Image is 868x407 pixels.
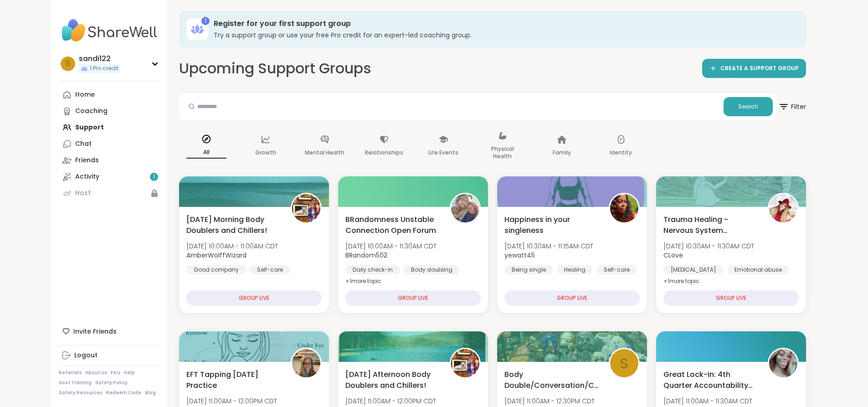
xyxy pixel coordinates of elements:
[778,96,806,118] span: Filter
[738,103,758,111] span: Search
[292,349,320,377] img: Jill_B_Gratitude
[345,369,440,391] span: [DATE] Afternoon Body Doublers and Chillers!
[85,370,107,376] a: About Us
[504,251,535,260] b: yewatt45
[75,189,91,198] div: Host
[153,173,155,181] span: 1
[663,242,754,251] span: [DATE] 10:30AM - 11:30AM CDT
[345,397,436,406] span: [DATE] 11:00AM - 12:00PM CDT
[769,349,797,377] img: seasonzofapril
[59,380,92,386] a: Host Training
[292,194,320,222] img: AmberWolffWizard
[778,93,806,120] button: Filter
[186,214,281,236] span: [DATE] Morning Body Doublers and Chillers!
[75,139,92,149] div: Chat
[186,147,226,159] p: All
[214,19,793,29] h3: Register for your first support group
[59,370,82,376] a: Referrals
[145,390,156,396] a: Blog
[59,87,160,103] a: Home
[75,172,99,181] div: Activity
[59,390,103,396] a: Safety Resources
[186,369,281,391] span: EFT Tapping [DATE] Practice
[610,147,632,158] p: Identity
[95,380,128,386] a: Safety Policy
[59,152,160,169] a: Friends
[404,265,460,274] div: Body doubling
[186,290,322,306] div: GROUP LIVE
[75,156,99,165] div: Friends
[596,265,637,274] div: Self-care
[428,147,458,158] p: Life Events
[201,17,210,25] div: 1
[504,369,599,391] span: Body Double/Conversation/Chill
[345,265,400,274] div: Daily check-in
[186,242,278,251] span: [DATE] 10:00AM - 11:00AM CDT
[663,251,683,260] b: CLove
[90,65,118,72] span: 1 Pro credit
[345,242,437,251] span: [DATE] 10:00AM - 11:30AM CDT
[727,265,789,274] div: Emotional abuse
[124,370,135,376] a: Help
[620,353,628,374] span: S
[59,323,160,340] div: Invite Friends
[663,290,799,306] div: GROUP LIVE
[255,147,276,158] p: Growth
[75,90,95,99] div: Home
[504,242,593,251] span: [DATE] 10:30AM - 11:15AM CDT
[610,194,638,222] img: yewatt45
[504,214,599,236] span: Happiness in your singleness
[59,169,160,185] a: Activity1
[557,265,593,274] div: Healing
[345,251,387,260] b: BRandom502
[79,54,120,64] div: sandi122
[504,265,553,274] div: Being single
[663,265,724,274] div: [MEDICAL_DATA]
[345,214,440,236] span: BRandomness Unstable Connection Open Forum
[74,351,98,360] div: Logout
[250,265,290,274] div: Self-care
[724,97,773,116] button: Search
[59,103,160,119] a: Coaching
[66,58,70,70] span: s
[483,144,523,162] p: Physical Health
[186,251,247,260] b: AmberWolffWizard
[186,397,277,406] span: [DATE] 11:00AM - 12:00PM CDT
[179,58,371,79] h2: Upcoming Support Groups
[75,107,108,116] div: Coaching
[451,349,479,377] img: AmberWolffWizard
[186,265,246,274] div: Good company
[111,370,120,376] a: FAQ
[663,214,758,236] span: Trauma Healing - Nervous System Regulation
[305,147,344,158] p: Mental Health
[59,136,160,152] a: Chat
[59,347,160,364] a: Logout
[504,290,640,306] div: GROUP LIVE
[720,65,799,72] span: CREATE A SUPPORT GROUP
[769,194,797,222] img: CLove
[214,31,793,40] h3: Try a support group or use your free Pro credit for an expert-led coaching group.
[504,397,595,406] span: [DATE] 11:00AM - 12:30PM CDT
[59,15,160,46] img: ShareWell Nav Logo
[106,390,141,396] a: Redeem Code
[451,194,479,222] img: BRandom502
[663,369,758,391] span: Great Lock-In: 4th Quarter Accountability Partner
[553,147,571,158] p: Family
[59,185,160,201] a: Host
[702,59,806,78] a: CREATE A SUPPORT GROUP
[663,397,752,406] span: [DATE] 11:00AM - 11:30AM CDT
[365,147,403,158] p: Relationships
[345,290,481,306] div: GROUP LIVE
